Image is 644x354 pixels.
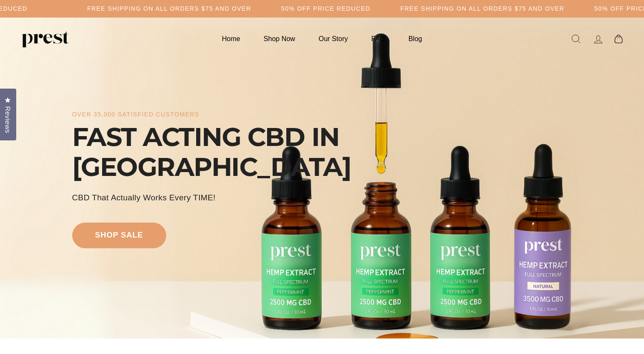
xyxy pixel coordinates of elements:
a: Blog [398,30,433,47]
a: Shop Now [253,30,306,47]
div: CBD That Actually Works every TIME! [72,192,216,204]
h5: Free Shipping on all orders $75 and over [87,5,251,12]
div: over 35,000 satisfied customers [72,111,200,118]
a: shop sale [72,223,166,248]
span: Reviews [2,106,13,133]
a: FAQ [361,30,396,47]
a: Our Story [308,30,359,47]
h5: 50% OFF PRICE REDUCED [281,5,371,12]
div: FAST ACTING CBD IN [GEOGRAPHIC_DATA] [72,122,351,182]
h5: Free Shipping on all orders $75 and over [400,5,565,12]
a: Home [211,30,251,47]
img: PREST ORGANICS [21,30,68,48]
ul: Primary [211,30,432,47]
